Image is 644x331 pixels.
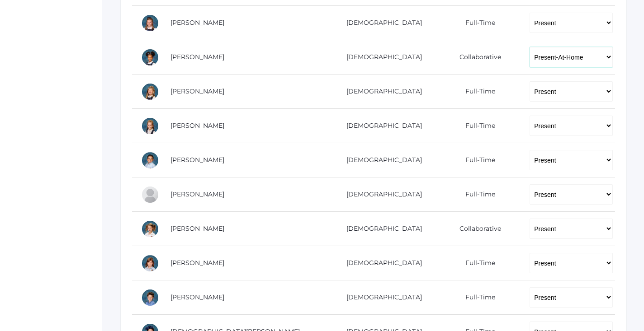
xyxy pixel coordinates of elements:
[329,143,433,177] td: [DEMOGRAPHIC_DATA]
[329,40,433,75] td: [DEMOGRAPHIC_DATA]
[329,212,433,246] td: [DEMOGRAPHIC_DATA]
[433,143,521,177] td: Full-Time
[170,19,224,27] a: [PERSON_NAME]
[170,87,224,95] a: [PERSON_NAME]
[329,280,433,315] td: [DEMOGRAPHIC_DATA]
[141,289,159,307] div: Liam Woodruff
[170,156,224,164] a: [PERSON_NAME]
[329,6,433,40] td: [DEMOGRAPHIC_DATA]
[141,14,159,32] div: Lyla Foster
[170,53,224,61] a: [PERSON_NAME]
[433,6,521,40] td: Full-Time
[141,254,159,272] div: Chloe Vick
[141,117,159,135] div: Hazel Porter
[170,293,224,301] a: [PERSON_NAME]
[141,220,159,238] div: Kiana Taylor
[141,83,159,101] div: Gracelyn Lavallee
[141,186,159,204] div: Oliver Smith
[433,177,521,212] td: Full-Time
[329,246,433,280] td: [DEMOGRAPHIC_DATA]
[170,190,224,198] a: [PERSON_NAME]
[141,151,159,169] div: Noah Rosas
[433,40,521,75] td: Collaborative
[141,48,159,66] div: Crue Harris
[433,212,521,246] td: Collaborative
[329,177,433,212] td: [DEMOGRAPHIC_DATA]
[433,109,521,143] td: Full-Time
[329,75,433,109] td: [DEMOGRAPHIC_DATA]
[433,246,521,280] td: Full-Time
[170,121,224,130] a: [PERSON_NAME]
[433,280,521,315] td: Full-Time
[170,224,224,233] a: [PERSON_NAME]
[170,259,224,267] a: [PERSON_NAME]
[433,75,521,109] td: Full-Time
[329,109,433,143] td: [DEMOGRAPHIC_DATA]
